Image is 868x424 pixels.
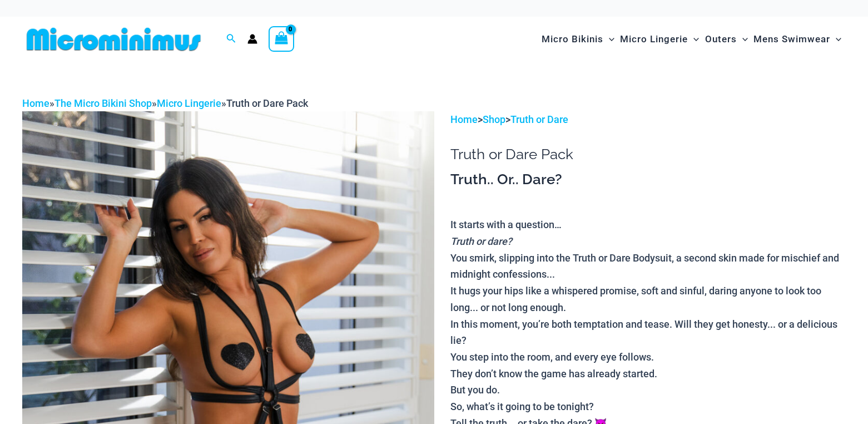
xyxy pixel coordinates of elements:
[753,25,830,53] span: Mens Swimwear
[620,25,688,53] span: Micro Lingerie
[450,114,478,125] a: Home
[226,97,308,109] span: Truth or Dare Pack
[510,114,568,125] a: Truth or Dare
[226,32,236,46] a: Search icon link
[450,146,846,163] h1: Truth or Dare Pack
[617,22,702,56] a: Micro LingerieMenu ToggleMenu Toggle
[542,25,603,53] span: Micro Bikinis
[54,97,152,109] a: The Micro Bikini Shop
[22,97,308,109] span: » » »
[688,25,699,53] span: Menu Toggle
[539,22,617,56] a: Micro BikinisMenu ToggleMenu Toggle
[702,22,751,56] a: OutersMenu ToggleMenu Toggle
[450,170,846,189] h3: Truth.. Or.. Dare?
[22,27,205,52] img: MM SHOP LOGO FLAT
[157,97,221,109] a: Micro Lingerie
[22,97,49,109] a: Home
[450,235,512,247] i: Truth or dare?
[269,26,294,52] a: View Shopping Cart, empty
[737,25,748,53] span: Menu Toggle
[603,25,614,53] span: Menu Toggle
[830,25,841,53] span: Menu Toggle
[705,25,737,53] span: Outers
[247,34,257,44] a: Account icon link
[450,111,846,128] p: > >
[483,114,505,125] a: Shop
[537,21,846,58] nav: Site Navigation
[751,22,844,56] a: Mens SwimwearMenu ToggleMenu Toggle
